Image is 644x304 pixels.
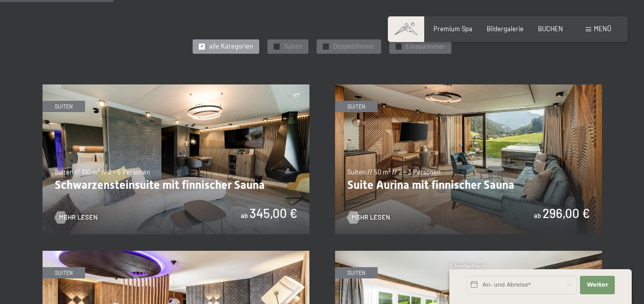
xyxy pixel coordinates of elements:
[594,25,611,33] span: Menü
[43,84,309,234] img: Schwarzensteinsuite mit finnischer Sauna
[324,44,328,49] span: ✓
[538,25,563,33] a: BUCHEN
[59,213,98,222] span: Mehr Lesen
[335,84,602,90] a: Suite Aurina mit finnischer Sauna
[406,42,445,51] span: Einzelzimmer
[580,276,615,294] button: Weiter
[284,42,302,51] span: Suiten
[587,281,608,289] span: Weiter
[335,84,602,234] img: Suite Aurina mit finnischer Sauna
[55,213,98,222] a: Mehr Lesen
[433,25,472,33] a: Premium Spa
[43,84,309,90] a: Schwarzensteinsuite mit finnischer Sauna
[397,44,401,49] span: ✓
[333,42,375,51] span: Doppelzimmer
[449,263,485,269] span: Schnellanfrage
[200,44,204,49] span: ✓
[351,213,390,222] span: Mehr Lesen
[347,213,390,222] a: Mehr Lesen
[43,251,309,256] a: Romantic Suite mit Bio-Sauna
[487,25,524,33] a: Bildergalerie
[335,251,602,256] a: Chaletsuite mit Bio-Sauna
[275,44,279,49] span: ✓
[209,42,253,51] span: alle Kategorien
